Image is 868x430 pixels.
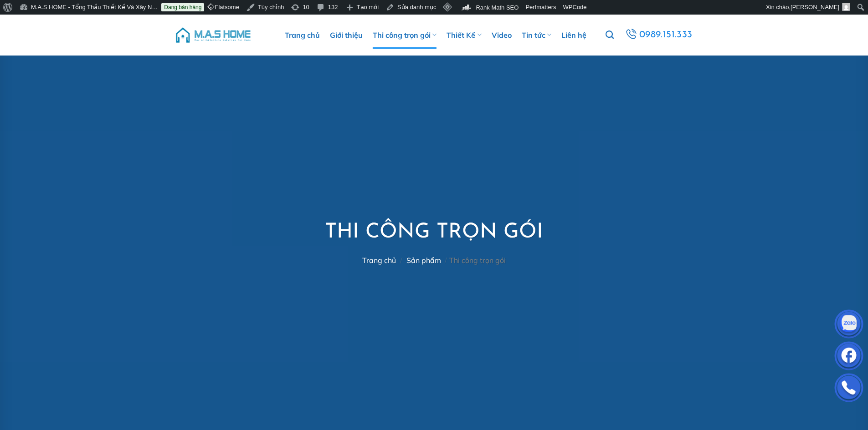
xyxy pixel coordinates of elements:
a: Liên hệ [561,21,586,49]
span: / [445,256,447,265]
a: 0989.151.333 [622,26,696,44]
img: M.A.S HOME – Tổng Thầu Thiết Kế Và Xây Nhà Trọn Gói [175,21,252,49]
a: Thiết Kế [447,21,481,49]
span: Rank Math SEO [476,4,519,11]
a: Trang chủ [285,21,320,49]
img: Phone [835,375,863,403]
a: Video [492,21,512,49]
span: [PERSON_NAME] [791,4,839,10]
a: Đang bán hàng [161,3,204,11]
span: / [400,256,402,265]
img: Facebook [835,344,863,371]
a: Thi công trọn gói [373,21,437,49]
img: Zalo [835,312,863,339]
a: Giới thiệu [330,21,363,49]
nav: Thi công trọn gói [325,256,543,265]
a: Trang chủ [362,256,396,265]
h1: Thi công trọn gói [325,219,543,246]
a: Sản phẩm [406,256,441,265]
a: Tìm kiếm [606,25,614,45]
span: 0989.151.333 [638,27,694,43]
a: Tin tức [522,21,551,49]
